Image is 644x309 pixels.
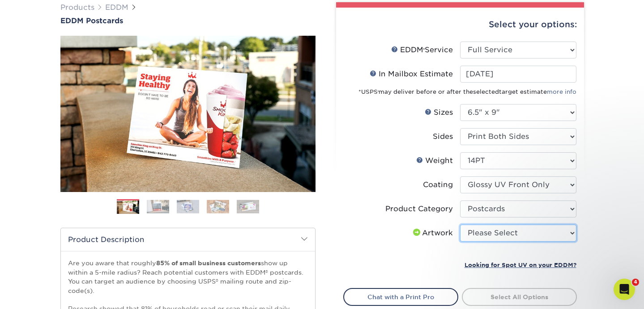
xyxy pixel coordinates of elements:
a: Chat with a Print Pro [343,288,458,306]
small: *USPS may deliver before or after the target estimate [358,88,576,95]
div: Estimated Delivery Policy [13,218,166,235]
button: Messages [60,227,119,263]
span: 4 [632,279,639,286]
iframe: Intercom live chat [614,279,635,300]
span: Help [142,249,156,255]
div: Shipping Information and Services [18,205,150,215]
div: Coating [423,180,453,190]
div: Send us a messageWe typically reply in a few minutes [9,105,170,139]
iframe: Google Customer Reviews [2,282,76,306]
span: Home [20,249,40,255]
div: Creating Print-Ready Files [13,185,166,202]
h2: Product Description [61,228,315,251]
p: Hi [PERSON_NAME] [18,63,161,79]
div: Print Order Status [13,169,166,185]
img: EDDM 05 [237,200,259,213]
img: Profile image for Avery [113,14,131,32]
a: EDDM Postcards [60,17,316,25]
a: EDDM [105,3,128,12]
img: logo [18,18,78,31]
a: Products [60,3,94,12]
div: We typically reply in a few minutes [18,122,149,131]
a: Select All Options [462,288,577,306]
div: Artwork [411,228,453,238]
div: Print Order Status [18,172,150,182]
button: Help [119,227,179,263]
span: EDDM Postcards [60,17,123,25]
img: EDDM 02 [147,200,169,213]
div: Product Category [385,204,453,214]
div: Select your options: [343,8,577,42]
a: Looking for Spot UV on your EDDM? [465,260,576,269]
span: Messages [74,249,105,255]
small: Looking for Spot UV on your EDDM? [465,262,576,268]
p: How can we help? [18,79,161,94]
div: Sizes [425,107,453,118]
div: Close [154,14,170,30]
a: more info [547,88,576,95]
button: Search for help [13,147,166,165]
div: Creating Print-Ready Files [18,189,150,198]
span: selected [473,88,499,95]
div: Weight [416,155,453,166]
img: EDDM 01 [117,200,139,215]
div: Estimated Delivery Policy [18,222,150,231]
strong: 85% of small business customers [156,259,261,267]
img: EDDM 03 [177,200,199,213]
div: Send us a message [18,113,149,122]
input: Select Date [460,66,576,83]
sup: ® [378,90,379,93]
div: Shipping Information and Services [13,202,166,218]
img: EDDM Postcards 01 [60,26,316,202]
img: Profile image for Natalie [96,14,114,32]
div: EDDM Service [391,45,453,55]
img: EDDM 04 [207,200,229,213]
div: In Mailbox Estimate [370,69,453,79]
div: Sides [433,131,453,142]
span: Search for help [18,152,73,161]
img: Profile image for Irene [130,14,148,32]
sup: ® [423,48,425,51]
